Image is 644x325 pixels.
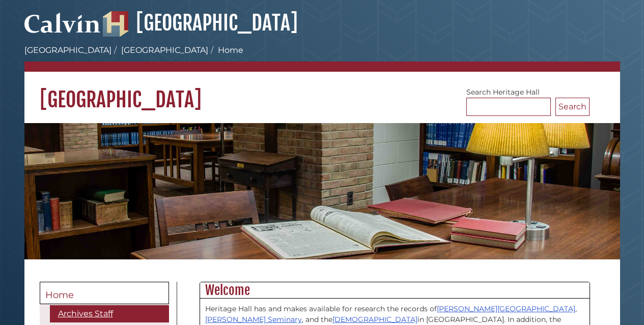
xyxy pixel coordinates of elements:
a: [PERSON_NAME] Seminary [205,315,302,324]
a: [GEOGRAPHIC_DATA] [24,45,111,55]
a: [DEMOGRAPHIC_DATA] [332,315,417,324]
a: Home [40,282,169,304]
a: [GEOGRAPHIC_DATA] [121,45,208,55]
h1: [GEOGRAPHIC_DATA] [24,72,620,112]
li: Home [208,44,243,56]
img: Hekman Library Logo [103,11,128,37]
img: Calvin [24,8,101,37]
button: Search [555,98,590,116]
h2: Welcome [200,282,590,299]
a: [PERSON_NAME][GEOGRAPHIC_DATA] [437,304,575,313]
nav: breadcrumb [24,44,620,72]
a: [GEOGRAPHIC_DATA] [103,10,298,36]
a: Calvin University [24,23,101,33]
span: Home [45,289,74,301]
a: Archives Staff [50,305,169,322]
